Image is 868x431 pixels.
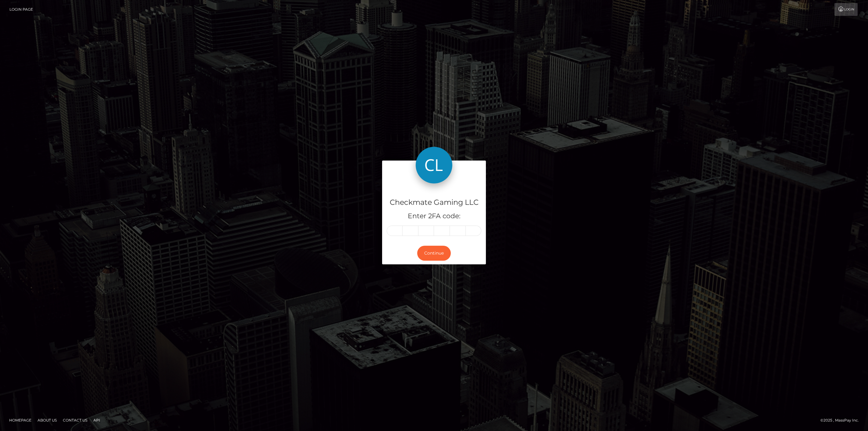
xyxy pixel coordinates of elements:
a: Login [834,3,858,16]
h5: Enter 2FA code: [387,212,481,221]
a: About Us [35,415,59,425]
a: Contact Us [60,415,90,425]
a: Login Page [9,3,33,16]
h4: Checkmate Gaming LLC [387,197,481,208]
button: Continue [417,246,451,261]
a: Homepage [7,415,34,425]
img: Checkmate Gaming LLC [416,147,452,183]
a: API [91,415,103,425]
div: © 2025 , MassPay Inc. [820,417,863,424]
